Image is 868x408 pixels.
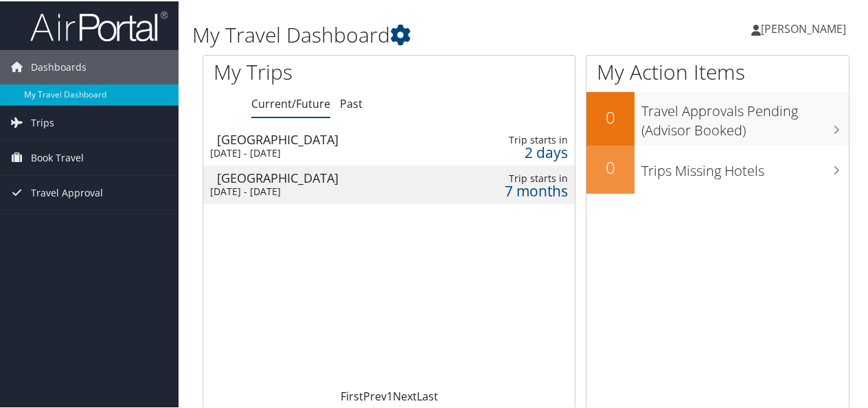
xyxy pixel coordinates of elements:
span: Dashboards [31,49,87,83]
div: [DATE] - [DATE] [210,184,433,196]
a: Prev [363,387,387,403]
a: Last [417,387,438,403]
img: airportal-logo.png [30,9,168,41]
div: Trip starts in [482,171,568,183]
h3: Travel Approvals Pending (Advisor Booked) [641,93,849,139]
div: 7 months [482,183,568,196]
span: Book Travel [31,139,84,174]
h1: My Travel Dashboard [192,19,637,48]
a: 1 [387,387,393,403]
a: 0Travel Approvals Pending (Advisor Booked) [586,91,849,144]
h2: 0 [586,155,635,178]
div: [DATE] - [DATE] [210,146,433,158]
div: [GEOGRAPHIC_DATA] [217,170,439,183]
h1: My Trips [214,56,410,85]
div: 2 days [482,145,568,157]
a: Past [340,95,363,110]
a: First [341,387,363,403]
span: Travel Approval [31,174,103,209]
a: Current/Future [251,95,330,110]
h1: My Action Items [586,56,849,85]
h3: Trips Missing Hotels [641,153,849,179]
a: [PERSON_NAME] [751,7,860,48]
h2: 0 [586,104,635,128]
div: [GEOGRAPHIC_DATA] [217,132,439,144]
a: 0Trips Missing Hotels [586,144,849,192]
a: Next [393,387,417,403]
span: Trips [31,104,54,139]
div: Trip starts in [482,133,568,145]
span: [PERSON_NAME] [761,20,846,35]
